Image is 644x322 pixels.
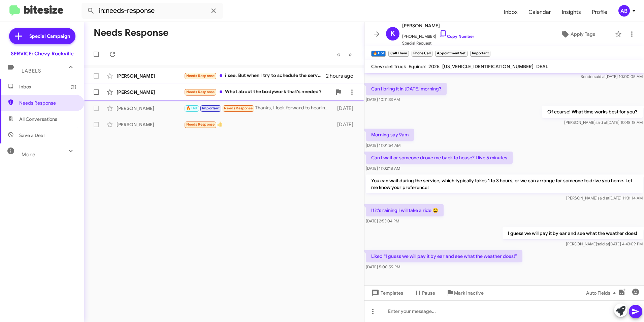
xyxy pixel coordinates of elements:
div: What about the bodywork that's needed? [184,88,332,96]
a: Profile [586,2,613,22]
span: » [348,50,352,59]
button: Pause [409,287,441,299]
small: Phone Call [412,51,432,57]
p: Morning say 9am [366,129,414,141]
div: 👍 [184,120,334,128]
span: [DATE] 5:00:59 PM [366,264,400,269]
small: Appointment Set [435,51,467,57]
span: Needs Response [186,74,215,78]
span: Special Request [402,40,474,47]
div: [DATE] [334,121,359,128]
p: If it's raining I will take a ride 😀 [366,204,444,216]
span: Needs Response [19,100,76,106]
a: Insights [556,2,586,22]
div: [PERSON_NAME] [117,73,184,79]
button: Previous [333,48,345,61]
span: Sender [DATE] 10:00:05 AM [581,74,643,79]
button: Templates [364,287,409,299]
div: i see. But when I try to schedule the service, it says it's 47 [184,72,326,80]
span: Templates [370,287,403,299]
a: Copy Number [439,34,474,39]
span: [DATE] 11:02:18 AM [366,166,400,171]
span: Labels [22,68,41,74]
h1: Needs Response [94,27,168,38]
p: Of course! What time works best for you? [542,106,643,118]
span: Auto Fields [586,287,618,299]
span: said at [598,195,609,200]
span: All Conversations [19,116,57,123]
p: Liked “I guess we will pay it by ear and see what the weather does!” [366,250,522,262]
div: Thanks, I look forward to hearing from them. [184,104,334,112]
span: Inbox [19,83,76,90]
span: said at [597,241,609,246]
div: [PERSON_NAME] [117,121,184,128]
p: You can wait during the service, which typically takes 1 to 3 hours, or we can arrange for someon... [366,175,643,193]
span: Pause [422,287,435,299]
small: 🔥 Hot [371,51,386,57]
div: [DATE] [334,105,359,112]
div: 2 hours ago [326,73,359,79]
input: Search [82,3,223,19]
span: K [390,28,395,39]
a: Calendar [523,2,556,22]
span: [DATE] 11:01:54 AM [366,143,400,148]
span: Apply Tags [571,28,595,40]
span: 2025 [428,63,440,70]
span: [DATE] 10:11:33 AM [366,97,400,102]
span: Needs Response [186,90,215,94]
nav: Page navigation example [333,48,356,61]
p: Can I wait or someone drove me back to house? I live 5 minutes [366,152,513,164]
a: Inbox [498,2,523,22]
span: said at [595,120,607,125]
span: Save a Deal [19,132,44,139]
button: Apply Tags [543,28,612,40]
button: Mark Inactive [441,287,489,299]
span: Needs Response [186,122,215,127]
span: Important [202,106,220,110]
span: [PERSON_NAME] [DATE] 10:48:18 AM [564,120,643,125]
span: Special Campaign [29,33,70,39]
span: [DATE] 2:53:04 PM [366,218,399,223]
span: [PERSON_NAME] [402,22,474,30]
span: [PERSON_NAME] [DATE] 11:31:14 AM [566,195,643,200]
span: More [22,152,35,158]
button: AB [613,5,637,17]
span: [PERSON_NAME] [DATE] 4:43:09 PM [566,241,643,246]
span: DEAL [536,63,548,70]
button: Next [344,48,356,61]
p: I guess we will pay it by ear and see what the weather does! [503,227,643,239]
span: said at [594,74,606,79]
div: [PERSON_NAME] [117,89,184,96]
small: Important [470,51,490,57]
span: Mark Inactive [454,287,484,299]
span: [PHONE_NUMBER] [402,30,474,40]
small: Call Them [388,51,409,57]
div: SERVICE: Chevy Rockville [11,50,74,57]
div: AB [618,5,630,17]
div: [PERSON_NAME] [117,105,184,112]
a: Special Campaign [9,28,75,44]
span: Equinox [409,63,426,70]
span: (2) [70,83,76,90]
span: Chevrolet Truck [371,63,406,70]
span: « [337,50,341,59]
p: Can I bring it in [DATE] morning? [366,83,447,95]
span: [US_VEHICLE_IDENTIFICATION_NUMBER] [442,63,534,70]
span: 🔥 Hot [186,106,198,110]
span: Needs Response [224,106,253,110]
button: Auto Fields [581,287,624,299]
